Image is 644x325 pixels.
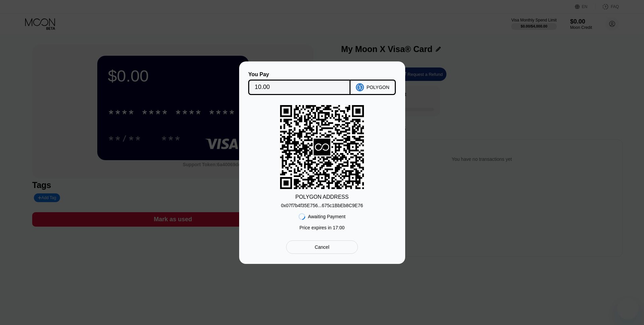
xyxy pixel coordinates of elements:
div: POLYGON [367,85,389,90]
iframe: Button to launch messaging window [617,298,639,320]
div: POLYGON ADDRESS [296,194,349,200]
div: Price expires in [300,225,345,230]
div: You Pay [248,72,351,78]
div: Cancel [315,244,329,250]
div: Cancel [286,240,358,254]
div: Awaiting Payment [308,214,345,219]
div: 0x07f7b4f35E756...675c1BbEb8C9E76 [281,200,363,208]
span: 17 : 00 [333,225,344,230]
div: 0x07f7b4f35E756...675c1BbEb8C9E76 [281,203,363,208]
div: You PayPOLYGON [249,72,395,95]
